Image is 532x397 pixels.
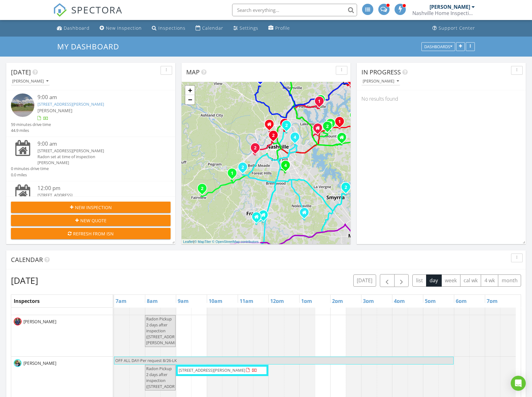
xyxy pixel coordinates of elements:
div: Nashville Home Inspection [412,10,475,16]
div: Inspections [158,25,186,31]
button: week [441,274,460,287]
a: 9:00 am [STREET_ADDRESS][PERSON_NAME] Radon set at time of inspection [PERSON_NAME] 0 minutes dri... [11,140,171,178]
img: The Best Home Inspection Software - Spectora [53,3,67,17]
div: 711 Moormans Arm Road, Nashville TN 37207 [269,124,273,128]
span: Radon Pickup 2 days after inspection ([STREET_ADDRESS]) [146,366,184,389]
a: 7am [114,296,128,306]
i: 4 [294,135,296,140]
div: [PERSON_NAME] [430,4,470,10]
i: 2 [201,187,203,191]
a: 3pm [361,296,375,306]
div: 497 Creek Point, Mt. Juliet, TN 37122 [340,121,343,125]
i: 1 [338,120,341,124]
button: month [498,274,521,287]
button: Refresh from ISN [11,228,171,239]
div: 3706 Hilltop Ln, Nashville, TN 37216 [286,125,290,129]
a: [STREET_ADDRESS][PERSON_NAME] [37,101,104,107]
a: 9:00 am [STREET_ADDRESS][PERSON_NAME] [PERSON_NAME] 59 minutes drive time 44.9 miles [11,93,171,133]
a: Calendar [193,23,226,34]
a: 4pm [392,296,406,306]
div: Settings [240,25,258,31]
div: 1350 Rosa L Parks Blvd #325, Nashville, TN 37208 [273,135,277,139]
a: New Inspection [97,23,144,34]
button: New Inspection [11,202,171,213]
div: Dashboards [424,44,452,49]
div: 370 Glendower Place, Franklin TN 37064 [263,215,267,219]
a: Support Center [430,23,478,34]
i: 2 [326,124,329,129]
button: New Quote [11,215,171,226]
i: 4 [284,163,287,168]
a: Zoom in [185,86,195,95]
div: No results found [357,90,526,107]
i: 1 [318,99,321,104]
a: 6pm [454,296,468,306]
div: 117 Maple Way N, Hendersonville, TN 37075 [321,99,324,103]
a: Settings [231,23,261,34]
div: 0 minutes drive time [11,166,49,172]
div: 196 Theodore Rd , Nashville, TN 37214 [295,137,299,141]
div: 119 Belinda Pkwy Apt 216, Mt. Juliet TN 37122 [342,137,346,141]
img: resized_20240409_162034.jpeg [14,318,22,325]
button: 4 wk [481,274,498,287]
img: streetview [11,93,34,117]
div: 825 Luxemburg Drive, Hermitage TN 37076 [318,128,321,132]
div: 1408 Tasmania Ct , Mt. Juliet, TN 37122 [327,126,331,130]
a: My Dashboard [57,41,124,52]
div: Profile [275,25,290,31]
div: Support Center [439,25,475,31]
span: New Inspection [75,204,112,211]
button: Previous day [380,274,395,287]
button: [PERSON_NAME] [11,77,50,86]
span: [DATE] [11,68,31,76]
span: Inspectors [14,298,40,304]
a: 8am [145,296,159,306]
i: 2 [241,165,244,170]
div: 44.9 miles [11,128,51,133]
div: 8485 Indian Hills Dr, Nashville, TN 37221 [232,173,236,177]
div: 508 Matthew Miller Dr , Smyrna, TN 37167 [346,187,350,191]
div: [PERSON_NAME] [363,79,399,83]
div: Open Intercom Messenger [511,376,526,391]
a: © MapTiler [194,240,211,244]
button: Next day [394,274,409,287]
i: 2 [254,146,256,150]
a: 1pm [300,296,314,306]
span: Map [186,68,200,76]
a: Dashboard [54,23,92,34]
button: list [412,274,426,287]
div: 9:00 am [37,93,157,101]
div: 4902 Darlington Ct, Nashville, TN 37211 [286,165,289,169]
i: 1 [231,171,233,176]
a: 12:00 pm [STREET_ADDRESS] Radon Pickup 2 days after inspection [PERSON_NAME] 17 minutes drive tim... [11,184,171,222]
div: [PERSON_NAME] [37,160,157,166]
a: 7pm [485,296,499,306]
div: [STREET_ADDRESS] [37,192,157,198]
button: [DATE] [353,274,376,287]
button: [PERSON_NAME] [361,77,400,86]
a: Profile [266,23,292,34]
a: 12pm [269,296,286,306]
span: Radon Pickup 2 days after inspection ([STREET_ADDRESS][PERSON_NAME]) [146,316,182,346]
a: 11am [238,296,255,306]
i: 2 [285,123,288,128]
div: 7403 Hemen Wy, Fairview, TN 37062 [202,188,206,192]
span: [PERSON_NAME] [22,319,57,325]
span: In Progress [361,68,401,76]
span: [PERSON_NAME] [22,360,57,366]
div: Calendar [202,25,223,31]
div: 100 Belle Glen Dr, Nashville, TN 37221 [243,167,246,171]
span: SPECTORA [71,3,122,16]
div: 705 Hillwood Blvd, Nashville, TN 37205 [255,148,259,151]
div: Radon set at time of inspection [37,154,157,160]
span: OFF ALL DAY-Per request 8/26-LK [115,358,177,363]
span: [PERSON_NAME] [37,108,72,113]
a: 2pm [331,296,345,306]
i: 2 [272,133,275,138]
div: 59 minutes drive time [11,122,51,128]
a: 5pm [423,296,437,306]
div: [STREET_ADDRESS][PERSON_NAME] [37,148,157,154]
h2: [DATE] [11,274,38,287]
div: 12:00 pm [37,184,157,192]
div: 9:00 am [37,140,157,148]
